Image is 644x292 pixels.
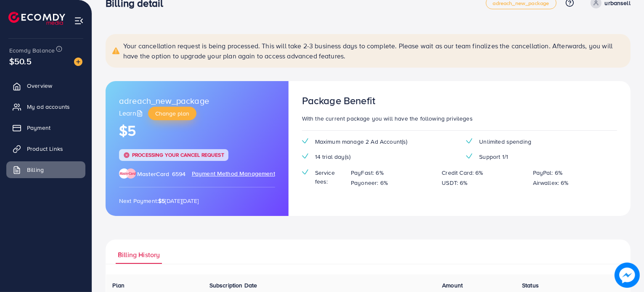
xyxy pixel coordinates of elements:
[132,151,224,158] span: Processing your cancel request
[119,168,136,179] img: brand
[6,119,85,136] a: Payment
[119,95,209,107] span: adreach_new_package
[6,161,85,178] a: Billing
[119,108,145,118] a: Learn
[351,168,384,178] p: PayFast: 6%
[209,281,257,289] span: Subscription Date
[442,178,467,188] p: USDT: 6%
[123,152,130,158] img: tick
[533,178,569,188] p: Airwallex: 6%
[302,138,308,144] img: tick
[315,153,350,161] span: 14 trial day(s)
[118,250,160,260] span: Billing History
[172,170,186,178] span: 6594
[74,58,82,66] img: image
[302,169,308,175] img: tick
[351,178,388,188] p: Payoneer: 6%
[533,168,563,178] p: PayPal: 6%
[9,46,55,55] span: Ecomdy Balance
[27,166,44,174] span: Billing
[442,281,463,289] span: Amount
[27,124,50,132] span: Payment
[6,98,85,115] a: My ad accounts
[466,138,472,144] img: tick
[479,153,508,161] span: Support 1/1
[479,137,531,146] span: Unlimited spending
[137,170,170,178] span: MasterCard
[493,0,549,6] span: adreach_new_package
[302,153,308,159] img: tick
[119,122,275,139] h1: $5
[27,103,70,111] span: My ad accounts
[6,140,85,157] a: Product Links
[442,168,483,178] p: Credit Card: 6%
[192,169,275,179] span: Payment Method Management
[158,197,165,205] strong: $5
[113,281,125,289] span: Plan
[112,41,120,61] img: alert
[615,263,640,288] img: image
[123,41,624,61] p: Your cancellation request is being processed. This will take 2-3 business days to complete. Pleas...
[27,145,63,153] span: Product Links
[155,109,189,118] span: Change plan
[119,196,275,206] p: Next Payment: [DATE][DATE]
[522,281,539,289] span: Status
[302,113,617,124] p: With the current package you will have the following privileges
[8,12,65,25] img: logo
[148,107,196,120] button: Change plan
[466,153,472,159] img: tick
[302,95,375,107] h3: Package Benefit
[315,168,344,186] span: Service fees:
[27,82,52,90] span: Overview
[9,55,32,67] span: $50.5
[315,137,408,146] span: Maximum manage 2 Ad Account(s)
[6,77,85,94] a: Overview
[74,16,84,26] img: menu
